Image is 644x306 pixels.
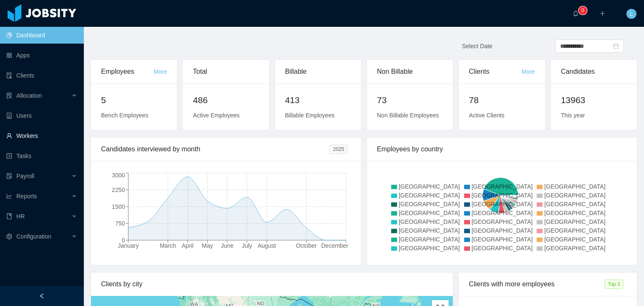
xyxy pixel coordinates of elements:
tspan: April [182,242,194,249]
span: Active Employees [193,112,239,119]
div: Clients by city [101,272,443,296]
i: icon: line-chart [6,193,12,199]
i: icon: book [6,213,12,219]
a: icon: auditClients [6,67,77,84]
span: [GEOGRAPHIC_DATA] [472,201,533,207]
span: [GEOGRAPHIC_DATA] [472,218,533,225]
tspan: July [242,242,252,249]
div: Employees [101,60,153,83]
tspan: March [160,242,176,249]
tspan: 2250 [112,187,125,193]
a: More [522,68,535,75]
span: [GEOGRAPHIC_DATA] [544,245,605,252]
span: [GEOGRAPHIC_DATA] [399,236,460,243]
h2: 5 [101,93,167,107]
h2: 73 [377,93,443,107]
i: icon: plus [600,10,605,16]
div: Candidates interviewed by month [101,137,330,161]
span: Billable Employees [285,112,335,119]
span: [GEOGRAPHIC_DATA] [472,236,533,243]
div: Clients [469,60,521,83]
tspan: May [202,242,213,249]
span: L [630,9,633,19]
span: [GEOGRAPHIC_DATA] [544,210,605,216]
span: [GEOGRAPHIC_DATA] [472,227,533,234]
span: [GEOGRAPHIC_DATA] [472,245,533,252]
h2: 413 [285,93,351,107]
i: icon: setting [6,233,12,239]
span: HR [16,213,25,220]
tspan: 3000 [112,172,125,179]
i: icon: calendar [613,43,619,49]
tspan: December [321,242,348,249]
span: Active Clients [469,112,504,119]
span: Select Date [462,43,492,49]
h2: 78 [469,93,535,107]
div: Billable [285,60,351,83]
span: [GEOGRAPHIC_DATA] [399,218,460,225]
span: Payroll [16,173,34,179]
span: [GEOGRAPHIC_DATA] [472,183,533,190]
span: [GEOGRAPHIC_DATA] [544,192,605,199]
div: Employees by country [377,137,627,161]
span: [GEOGRAPHIC_DATA] [544,201,605,207]
tspan: October [296,242,317,249]
div: Clients with more employees [469,272,604,296]
span: [GEOGRAPHIC_DATA] [544,218,605,225]
h2: 486 [193,93,259,107]
span: [GEOGRAPHIC_DATA] [399,201,460,207]
span: Top 3 [605,280,623,289]
tspan: January [118,242,139,249]
span: [GEOGRAPHIC_DATA] [544,236,605,243]
span: Reports [16,193,37,200]
span: [GEOGRAPHIC_DATA] [544,183,605,190]
span: Non Billable Employees [377,112,439,119]
span: [GEOGRAPHIC_DATA] [399,245,460,252]
tspan: 1500 [112,203,125,210]
span: Allocation [16,92,42,99]
span: This year [561,112,585,119]
tspan: 750 [115,220,125,227]
i: icon: file-protect [6,173,12,179]
div: Total [193,60,259,83]
span: [GEOGRAPHIC_DATA] [399,192,460,199]
tspan: August [257,242,276,249]
div: Non Billable [377,60,443,83]
i: icon: bell [573,10,579,16]
span: [GEOGRAPHIC_DATA] [399,183,460,190]
span: Configuration [16,233,51,240]
a: icon: appstoreApps [6,47,77,64]
a: icon: pie-chartDashboard [6,27,77,44]
tspan: June [221,242,234,249]
a: icon: userWorkers [6,127,77,144]
span: [GEOGRAPHIC_DATA] [544,227,605,234]
a: icon: profileTasks [6,148,77,164]
a: icon: robotUsers [6,107,77,124]
a: More [153,68,167,75]
span: [GEOGRAPHIC_DATA] [399,210,460,216]
span: [GEOGRAPHIC_DATA] [472,210,533,216]
i: icon: solution [6,93,12,99]
span: Bench Employees [101,112,148,119]
span: 2025 [330,145,348,154]
sup: 0 [579,6,587,15]
tspan: 0 [122,237,125,244]
span: [GEOGRAPHIC_DATA] [472,192,533,199]
span: [GEOGRAPHIC_DATA] [399,227,460,234]
h2: 13963 [561,93,627,107]
div: Candidates [561,60,627,83]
